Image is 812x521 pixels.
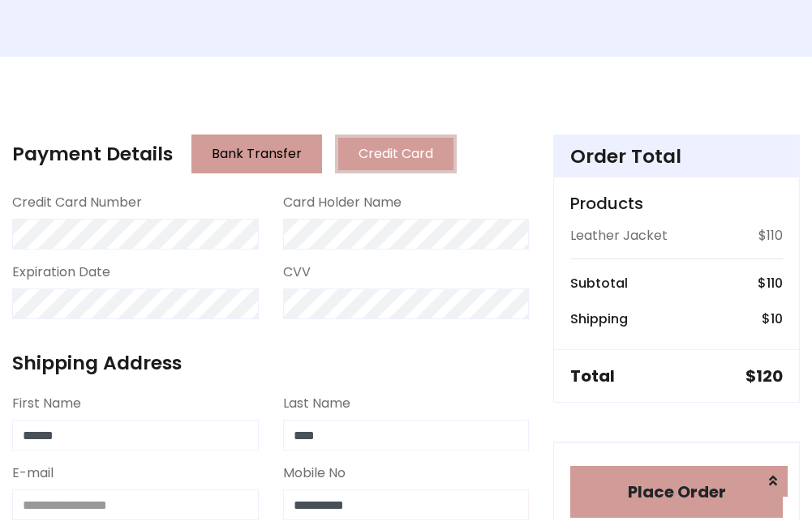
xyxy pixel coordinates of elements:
[283,394,350,413] label: Last Name
[283,463,346,483] label: Mobile No
[745,366,783,386] h5: $
[758,226,783,246] p: $110
[758,275,783,291] h6: $
[570,226,668,246] p: Leather Jacket
[12,263,110,282] label: Expiration Date
[12,394,81,413] label: First Name
[570,275,628,291] h6: Subtotal
[570,311,628,327] h6: Shipping
[12,143,173,165] h4: Payment Details
[771,310,783,328] span: 10
[570,466,783,518] button: Place Order
[570,194,783,213] h5: Products
[756,365,783,387] span: 120
[570,145,783,168] h4: Order Total
[191,135,322,173] button: Bank Transfer
[767,274,783,293] span: 110
[335,135,457,173] button: Credit Card
[762,311,783,327] h6: $
[12,463,54,483] label: E-mail
[283,263,311,282] label: CVV
[12,193,142,212] label: Credit Card Number
[12,352,529,374] h4: Shipping Address
[283,193,402,212] label: Card Holder Name
[570,366,615,386] h5: Total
